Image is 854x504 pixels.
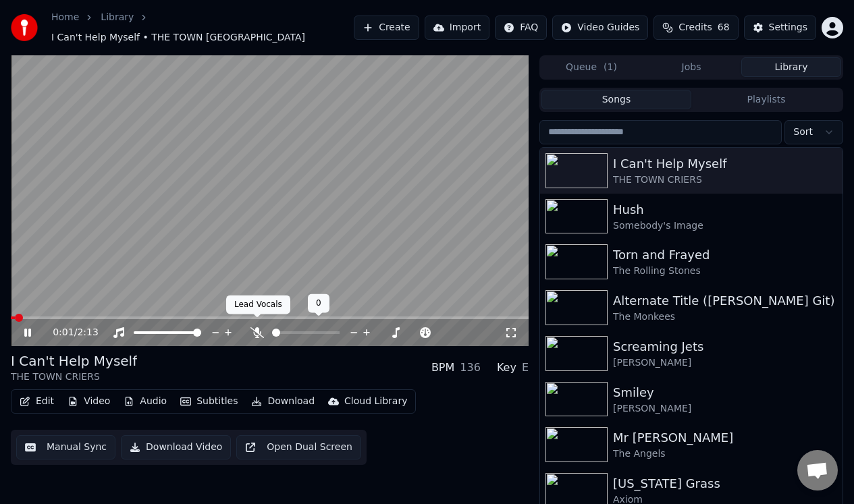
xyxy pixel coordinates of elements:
[741,57,841,77] button: Library
[236,435,361,459] button: Open Dual Screen
[495,16,547,40] button: FAQ
[718,21,730,34] span: 68
[641,57,741,77] button: Jobs
[51,11,354,45] nav: breadcrumb
[118,392,172,411] button: Audio
[53,326,74,339] span: 0:01
[541,57,641,77] button: Queue
[613,337,837,356] div: Screaming Jets
[11,352,137,370] div: I Can't Help Myself
[744,16,816,40] button: Settings
[769,21,807,34] div: Settings
[101,11,134,24] a: Library
[613,155,837,173] div: I Can't Help Myself
[691,90,841,109] button: Playlists
[246,392,320,411] button: Download
[121,435,231,459] button: Download Video
[344,395,407,408] div: Cloud Library
[522,360,529,376] div: E
[226,296,290,314] div: Lead Vocals
[604,61,617,74] span: ( 1 )
[552,16,648,40] button: Video Guides
[613,356,837,370] div: [PERSON_NAME]
[613,246,837,264] div: Torn and Frayed
[11,370,137,384] div: THE TOWN CRIERS
[354,16,419,40] button: Create
[14,392,59,411] button: Edit
[678,21,712,34] span: Credits
[613,402,837,416] div: [PERSON_NAME]
[653,16,738,40] button: Credits68
[425,16,489,40] button: Import
[431,360,454,376] div: BPM
[613,200,837,219] div: Hush
[797,450,838,491] a: Open chat
[613,383,837,402] div: Smiley
[308,294,329,313] div: 0
[62,392,115,411] button: Video
[613,264,837,278] div: The Rolling Stones
[793,125,813,139] span: Sort
[11,14,38,41] img: youka
[613,428,837,447] div: Mr [PERSON_NAME]
[613,291,837,310] div: Alternate Title ([PERSON_NAME] Git)
[613,219,837,233] div: Somebody's Image
[460,360,481,376] div: 136
[613,310,837,324] div: The Monkees
[613,447,837,461] div: The Angels
[613,173,837,187] div: THE TOWN CRIERS
[613,474,837,493] div: [US_STATE] Grass
[497,360,516,376] div: Key
[541,90,691,109] button: Songs
[53,326,85,339] div: /
[77,326,98,339] span: 2:13
[16,435,115,459] button: Manual Sync
[51,31,305,45] span: I Can't Help Myself • THE TOWN [GEOGRAPHIC_DATA]
[175,392,243,411] button: Subtitles
[51,11,79,24] a: Home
